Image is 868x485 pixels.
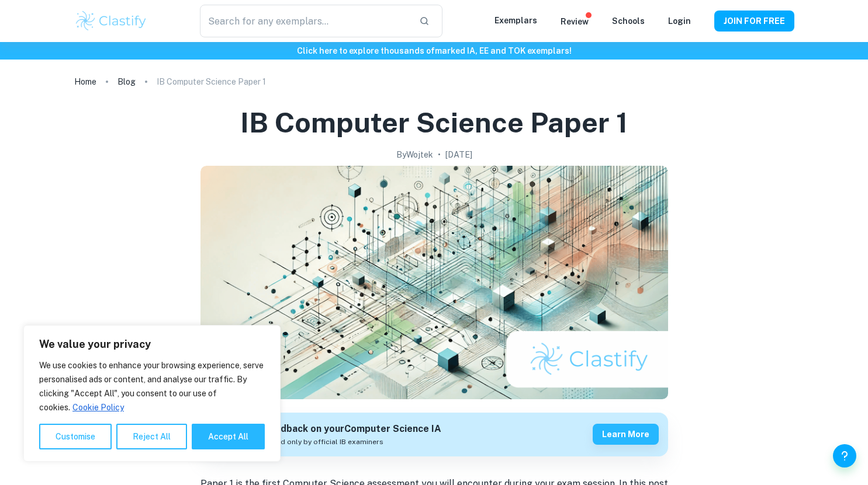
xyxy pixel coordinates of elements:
button: Customise [39,424,112,449]
a: Schools [612,16,645,26]
a: Get feedback on yourComputer Science IAMarked only by official IB examinersLearn more [200,413,668,456]
span: Marked only by official IB examiners [260,437,383,447]
p: Exemplars [494,14,537,27]
button: Reject All [116,424,187,449]
h1: IB Computer Science Paper 1 [240,104,628,141]
p: We value your privacy [39,337,265,351]
a: Blog [117,74,136,90]
a: Login [668,16,691,26]
h6: Click here to explore thousands of marked IA, EE and TOK exemplars ! [2,44,866,57]
div: We value your privacy [23,325,281,462]
img: IB Computer Science Paper 1 cover image [200,166,668,399]
button: Learn more [593,424,659,445]
p: • [438,148,441,161]
button: Accept All [192,424,265,449]
h6: Get feedback on your Computer Science IA [244,422,441,437]
p: IB Computer Science Paper 1 [157,75,266,88]
a: Home [74,74,96,90]
img: Clastify logo [74,9,148,33]
a: Cookie Policy [72,402,125,413]
button: Help and Feedback [833,444,856,467]
h2: [DATE] [445,148,472,161]
button: JOIN FOR FREE [714,11,794,32]
input: Search for any exemplars... [200,5,409,37]
h2: By Wojtek [396,148,433,161]
p: We use cookies to enhance your browsing experience, serve personalised ads or content, and analys... [39,358,265,414]
p: Review [561,15,589,28]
